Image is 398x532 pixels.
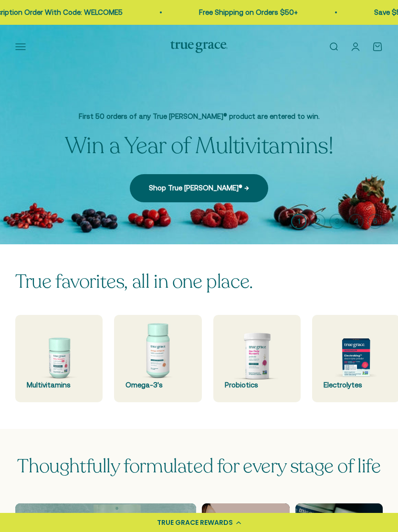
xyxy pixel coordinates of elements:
span: Thoughtfully formulated for every stage of life [17,453,380,479]
button: 1 [291,214,306,229]
button: 2 [310,214,325,229]
button: 3 [329,214,345,229]
div: Omega-3's [126,379,190,391]
a: Shop True [PERSON_NAME]® → [130,174,268,202]
split-lines: Win a Year of Multivitamins! [65,130,334,161]
div: TRUE GRACE REWARDS [157,518,233,528]
div: Probiotics [225,379,289,391]
a: Omega-3's [114,315,201,402]
div: Electrolytes [324,379,388,391]
a: Free Shipping on Orders $50+ [175,8,274,16]
a: Probiotics [213,315,301,402]
split-lines: True favorites, all in one place. [15,269,253,294]
a: Multivitamins [15,315,103,402]
button: 4 [348,214,364,229]
button: 5 [367,214,383,229]
p: First 50 orders of any True [PERSON_NAME]® product are entered to win. [65,111,334,122]
div: Multivitamins [27,379,91,391]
